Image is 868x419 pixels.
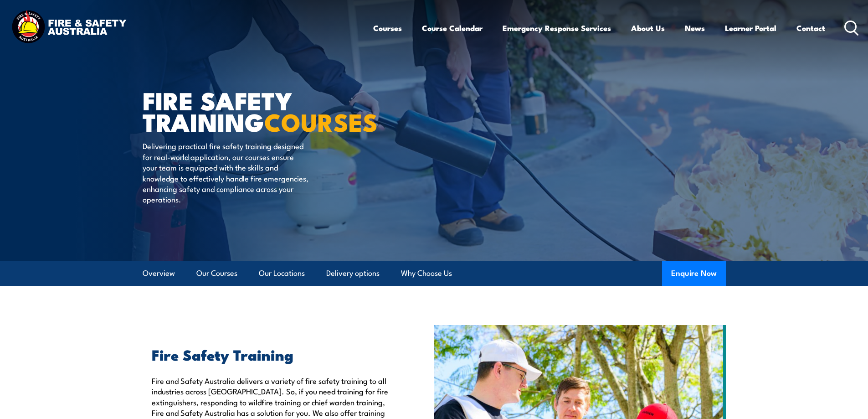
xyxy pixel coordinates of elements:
[796,16,825,40] a: Contact
[503,16,611,40] a: Emergency Response Services
[631,16,665,40] a: About Us
[725,16,776,40] a: Learner Portal
[143,140,309,204] p: Delivering practical fire safety training designed for real-world application, our courses ensure...
[662,261,726,286] button: Enquire Now
[373,16,402,40] a: Courses
[422,16,483,40] a: Course Calendar
[143,261,175,285] a: Overview
[143,89,368,132] h1: FIRE SAFETY TRAINING
[401,261,452,285] a: Why Choose Us
[264,102,378,140] strong: COURSES
[152,348,392,361] h2: Fire Safety Training
[196,261,237,285] a: Our Courses
[259,261,305,285] a: Our Locations
[326,261,380,285] a: Delivery options
[685,16,705,40] a: News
